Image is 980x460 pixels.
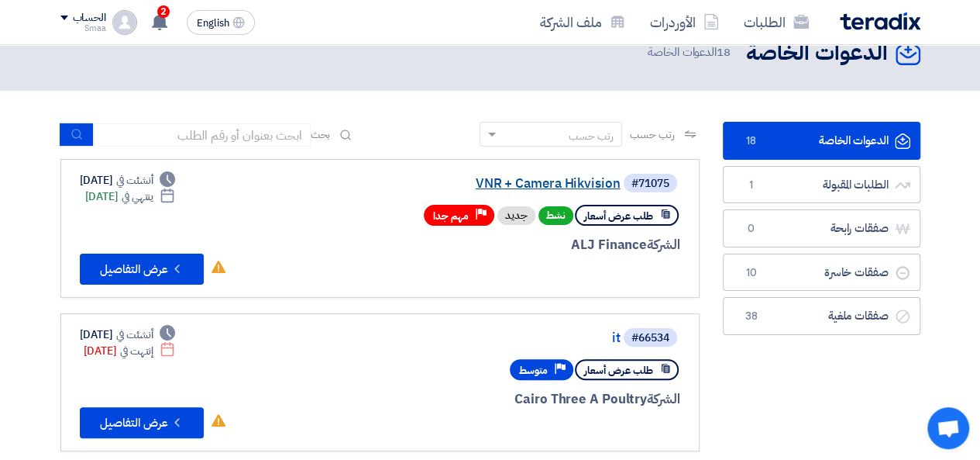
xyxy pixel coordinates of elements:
span: مهم جدا [433,209,469,223]
img: Teradix logo [840,12,920,30]
div: [DATE] [80,327,176,343]
button: English [187,10,255,35]
span: 1 [742,178,761,193]
div: رتب حسب [569,128,614,144]
div: جديد [497,206,535,225]
h2: الدعوات الخاصة [746,38,888,68]
span: الشركة [647,389,680,409]
div: #71075 [631,178,669,189]
a: Open chat [927,407,969,449]
a: ملف الشركة [528,4,638,40]
span: 18 [742,133,761,149]
a: صفقات ملغية38 [723,297,920,335]
span: نشط [538,206,573,225]
div: الحساب [73,12,106,25]
span: طلب عرض أسعار [584,209,653,223]
a: it [311,331,621,345]
span: 10 [742,265,761,281]
span: أنشئت في [116,172,153,188]
a: الدعوات الخاصة18 [723,122,920,160]
a: الطلبات [731,4,821,40]
img: profile_test.png [112,10,137,35]
span: أنشئت في [116,327,153,343]
span: رتب حسب [630,126,674,143]
span: ينتهي في [122,188,153,205]
a: الأوردرات [638,4,731,40]
span: الشركة [647,235,680,254]
span: بحث [311,126,331,143]
div: [DATE] [85,188,176,205]
div: [DATE] [84,343,176,359]
span: طلب عرض أسعار [584,363,653,378]
span: الدعوات الخاصة [648,43,733,61]
div: ALJ Finance [308,235,680,255]
button: عرض التفاصيل [80,407,204,438]
button: عرض التفاصيل [80,254,204,285]
div: #66534 [631,333,669,344]
div: [DATE] [80,172,176,188]
span: 38 [742,309,761,324]
div: Cairo Three A Poultry [308,389,680,410]
span: 0 [742,221,761,237]
a: صفقات خاسرة10 [723,254,920,292]
span: إنتهت في [120,343,153,359]
a: VNR + Camera Hikvision [311,177,621,191]
input: ابحث بعنوان أو رقم الطلب [94,123,311,147]
a: صفقات رابحة0 [723,209,920,247]
span: متوسط [519,363,548,378]
a: الطلبات المقبولة1 [723,166,920,204]
div: Smaa [60,24,106,33]
span: 2 [157,5,170,18]
span: 18 [717,43,731,61]
span: English [197,18,229,29]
